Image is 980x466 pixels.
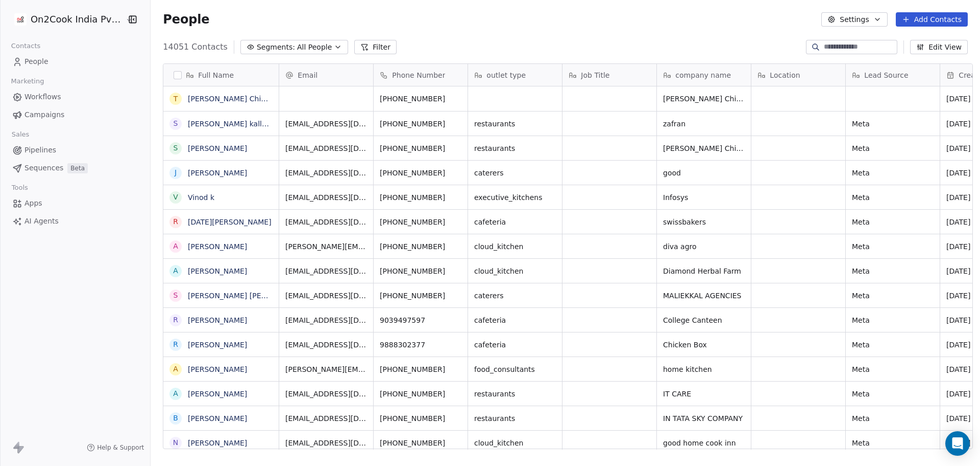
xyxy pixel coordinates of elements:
[24,216,59,227] span: AI Agents
[663,168,745,178] span: good
[380,291,461,301] span: [PHONE_NUMBER]
[163,86,279,450] div: grid
[474,340,556,350] span: cafeteria
[486,70,526,80] span: outlet type
[14,13,27,26] img: on2cook%20logo-04%20copy.jpg
[285,266,367,276] span: [EMAIL_ADDRESS][DOMAIN_NAME]
[8,213,142,230] a: AI Agents
[97,443,144,452] span: Help & Support
[8,195,142,212] a: Apps
[852,413,934,424] span: Meta
[188,365,247,373] a: [PERSON_NAME]
[188,193,214,202] a: Vinod k
[663,389,745,399] span: IT CARE
[852,266,934,276] span: Meta
[188,242,247,251] a: [PERSON_NAME]
[562,64,656,86] div: Job Title
[380,340,461,350] span: 9888302377
[380,217,461,227] span: [PHONE_NUMBER]
[852,192,934,203] span: Meta
[24,163,63,173] span: Sequences
[174,388,179,399] div: A
[285,389,367,399] span: [EMAIL_ADDRESS][DOMAIN_NAME]
[380,241,461,252] span: [PHONE_NUMBER]
[198,70,234,80] span: Full Name
[846,64,940,86] div: Lead Source
[945,431,970,456] div: Open Intercom Messenger
[298,70,317,80] span: Email
[474,438,556,448] span: cloud_kitchen
[864,70,908,80] span: Lead Source
[173,315,178,325] div: R
[174,290,178,301] div: S
[852,291,934,301] span: Meta
[188,120,295,128] a: [PERSON_NAME] kalluvalappil
[852,143,934,153] span: Meta
[581,70,609,80] span: Job Title
[285,241,367,252] span: [PERSON_NAME][EMAIL_ADDRESS][DOMAIN_NAME]
[188,95,304,103] a: [PERSON_NAME] Chinese Corner
[24,145,56,156] span: Pipelines
[174,192,179,203] div: V
[285,217,367,227] span: [EMAIL_ADDRESS][DOMAIN_NAME]
[468,64,562,86] div: outlet type
[8,53,142,70] a: People
[751,64,845,86] div: Location
[663,192,745,203] span: Infosys
[663,143,745,153] span: [PERSON_NAME] Chinese
[174,265,179,276] div: A
[474,168,556,178] span: caterers
[474,143,556,153] span: restaurants
[663,217,745,227] span: swissbakers
[297,42,332,53] span: All People
[188,292,309,300] a: [PERSON_NAME] [PERSON_NAME]
[380,389,461,399] span: [PHONE_NUMBER]
[380,438,461,448] span: [PHONE_NUMBER]
[380,143,461,153] span: [PHONE_NUMBER]
[474,364,556,374] span: food_consultants
[7,127,34,142] span: Sales
[174,118,178,129] div: s
[87,443,144,452] a: Help & Support
[380,94,461,104] span: [PHONE_NUMBER]
[896,12,968,27] button: Add Contacts
[24,92,61,102] span: Workflows
[474,413,556,424] span: restaurants
[285,168,367,178] span: [EMAIL_ADDRESS][DOMAIN_NAME]
[7,38,45,54] span: Contacts
[852,119,934,129] span: Meta
[657,64,751,86] div: company name
[173,339,178,350] div: R
[663,266,745,276] span: Diamond Herbal Farm
[474,266,556,276] span: cloud_kitchen
[474,192,556,203] span: executive_kitchens
[285,119,367,129] span: [EMAIL_ADDRESS][DOMAIN_NAME]
[188,414,247,423] a: [PERSON_NAME]
[770,70,800,80] span: Location
[175,167,177,178] div: J
[852,168,934,178] span: Meta
[8,106,142,123] a: Campaigns
[173,216,178,227] div: R
[174,94,178,104] div: T
[663,364,745,374] span: home kitchen
[24,56,48,67] span: People
[188,439,247,447] a: [PERSON_NAME]
[24,109,64,120] span: Campaigns
[174,241,179,252] div: A
[910,40,968,54] button: Edit View
[852,340,934,350] span: Meta
[285,364,367,374] span: [PERSON_NAME][EMAIL_ADDRESS][DOMAIN_NAME]
[663,291,745,301] span: MALIEKKAL AGENCIES
[380,168,461,178] span: [PHONE_NUMBER]
[474,291,556,301] span: caterers
[392,70,445,80] span: Phone Number
[474,241,556,252] span: cloud_kitchen
[474,389,556,399] span: restaurants
[174,143,178,153] div: S
[663,315,745,325] span: College Canteen
[675,70,731,80] span: company name
[380,364,461,374] span: [PHONE_NUMBER]
[852,315,934,325] span: Meta
[285,143,367,153] span: [EMAIL_ADDRESS][DOMAIN_NAME]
